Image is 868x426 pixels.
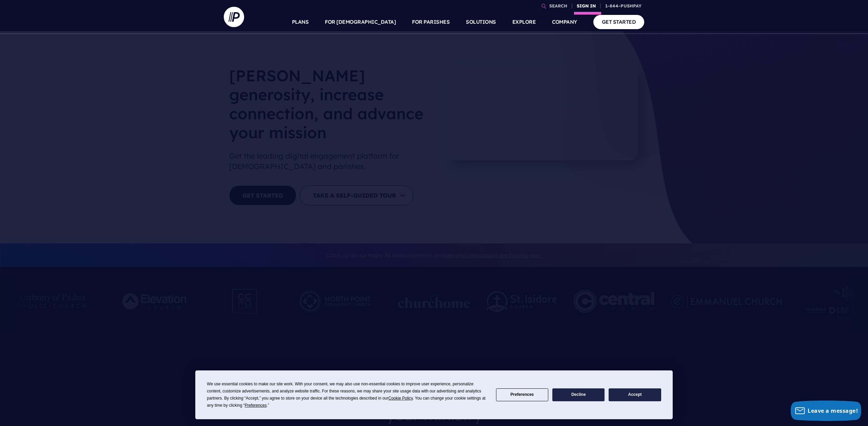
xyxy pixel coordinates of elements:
a: FOR [DEMOGRAPHIC_DATA] [325,10,396,34]
a: PLANS [292,10,309,34]
a: EXPLORE [512,10,536,34]
button: Leave a message! [791,401,861,421]
button: Decline [552,388,605,402]
div: Cookie Consent Prompt [195,370,673,419]
button: Preferences [496,388,548,402]
a: GET STARTED [593,15,645,29]
button: Accept [609,388,661,402]
a: COMPANY [552,10,577,34]
a: SOLUTIONS [466,10,496,34]
div: We use essential cookies to make our site work. With your consent, we may also use non-essential ... [207,381,488,409]
span: Preferences [245,403,267,408]
span: Leave a message! [808,407,858,414]
a: FOR PARISHES [412,10,450,34]
span: Cookie Policy [388,396,413,401]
